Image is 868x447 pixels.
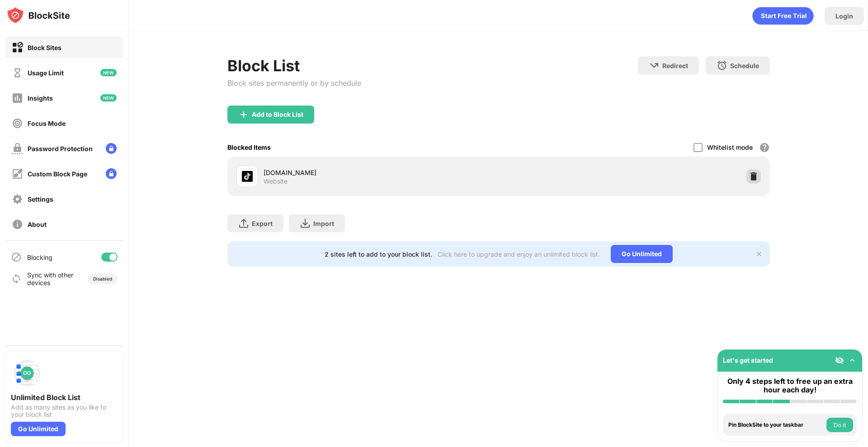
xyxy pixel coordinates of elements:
[723,377,857,394] div: Only 4 steps left to free up an extra hour each day!
[27,271,74,286] div: Sync with other devices
[728,422,824,428] div: Pin BlockSite to your taskbar
[730,62,759,69] div: Schedule
[707,143,753,151] div: Whitelist mode
[100,69,117,76] img: new-icon.svg
[93,276,112,281] div: Disabled
[28,69,64,77] div: Usage Limit
[242,171,253,182] img: favicons
[28,170,87,178] div: Custom Block Page
[611,245,673,263] div: Go Unlimited
[826,418,853,432] button: Do it
[12,118,23,129] img: focus-off.svg
[835,12,853,20] div: Login
[325,250,432,258] div: 2 sites left to add to your block list.
[227,143,271,151] div: Blocked Items
[752,7,814,25] div: animation
[848,356,857,365] img: omni-setup-toggle.svg
[28,44,61,51] div: Block Sites
[106,143,117,154] img: lock-menu.svg
[835,356,844,365] img: eye-not-visible.svg
[252,220,273,227] div: Export
[264,177,288,185] div: Website
[28,120,66,127] div: Focus Mode
[12,219,23,230] img: about-off.svg
[11,393,118,402] div: Unlimited Block List
[28,145,93,152] div: Password Protection
[227,78,361,88] div: Block sites permanently or by schedule
[100,94,117,101] img: new-icon.svg
[12,194,23,205] img: settings-off.svg
[755,250,763,258] img: x-button.svg
[106,168,117,179] img: lock-menu.svg
[6,6,70,24] img: logo-blocksite.svg
[313,220,334,227] div: Import
[438,250,600,258] div: Click here to upgrade and enjoy an unlimited block list.
[12,42,23,53] img: block-on.svg
[28,221,47,228] div: About
[723,356,773,364] div: Let's get started
[227,56,361,75] div: Block List
[12,143,23,154] img: password-protection-off.svg
[662,62,688,69] div: Redirect
[11,252,22,263] img: blocking-icon.svg
[12,168,23,180] img: customize-block-page-off.svg
[12,67,23,78] img: time-usage-off.svg
[11,273,22,284] img: sync-icon.svg
[12,92,23,104] img: insights-off.svg
[252,111,303,118] div: Add to Block List
[11,404,118,418] div: Add as many sites as you like to your block list
[28,195,53,203] div: Settings
[11,357,43,389] img: push-block-list.svg
[264,168,499,177] div: [DOMAIN_NAME]
[28,94,53,102] div: Insights
[11,422,66,436] div: Go Unlimited
[27,253,52,261] div: Blocking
